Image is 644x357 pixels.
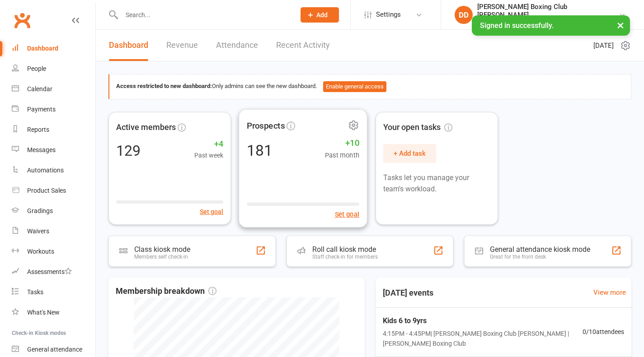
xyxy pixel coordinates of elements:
[593,40,614,51] span: [DATE]
[116,285,216,298] span: Membership breakdown
[383,315,583,327] span: Kids 6 to 9yrs
[12,59,95,79] a: People
[27,65,46,72] div: People
[194,138,223,151] span: +4
[134,245,190,254] div: Class kiosk mode
[583,327,624,337] span: 0 / 10 attendees
[109,30,148,61] a: Dashboard
[116,83,212,89] strong: Access restricted to new dashboard:
[12,221,95,241] a: Waivers
[12,99,95,120] a: Payments
[455,6,473,24] div: DD
[27,146,56,153] div: Messages
[490,245,590,254] div: General attendance kiosk mode
[383,121,452,134] span: Your open tasks
[12,302,95,323] a: What's New
[27,45,58,52] div: Dashboard
[27,85,52,93] div: Calendar
[27,268,72,275] div: Assessments
[12,120,95,140] a: Reports
[316,11,328,19] span: Add
[323,81,386,92] button: Enable general access
[134,254,190,260] div: Members self check-in
[383,329,583,349] span: 4:15PM - 4:45PM | [PERSON_NAME] Boxing Club [PERSON_NAME] | [PERSON_NAME] Boxing Club
[612,15,629,35] button: ×
[12,262,95,282] a: Assessments
[27,126,49,133] div: Reports
[276,30,330,61] a: Recent Activity
[119,9,289,21] input: Search...
[12,79,95,99] a: Calendar
[12,140,95,160] a: Messages
[27,106,56,113] div: Payments
[312,254,378,260] div: Staff check-in for members
[27,227,49,235] div: Waivers
[116,144,141,158] div: 129
[11,9,33,32] a: Clubworx
[27,167,64,174] div: Automations
[12,201,95,221] a: Gradings
[301,7,339,23] button: Add
[12,38,95,59] a: Dashboard
[490,254,590,260] div: Great for the front desk
[27,288,43,296] div: Tasks
[12,181,95,201] a: Product Sales
[12,282,95,302] a: Tasks
[200,207,223,217] button: Set goal
[325,149,360,160] span: Past month
[247,142,273,158] div: 181
[312,245,378,254] div: Roll call kiosk mode
[116,121,176,134] span: Active members
[194,150,223,160] span: Past week
[376,285,441,301] h3: [DATE] events
[216,30,258,61] a: Attendance
[325,136,360,149] span: +10
[27,187,66,194] div: Product Sales
[27,207,53,214] div: Gradings
[376,5,401,25] span: Settings
[593,287,626,298] a: View more
[116,81,624,92] div: Only admins can see the new dashboard.
[383,172,490,195] p: Tasks let you manage your team's workload.
[12,160,95,181] a: Automations
[383,144,436,163] button: + Add task
[335,209,360,219] button: Set goal
[27,309,60,316] div: What's New
[477,3,619,19] div: [PERSON_NAME] Boxing Club [PERSON_NAME]
[480,21,554,30] span: Signed in successfully.
[166,30,198,61] a: Revenue
[27,248,54,255] div: Workouts
[27,346,82,353] div: General attendance
[247,119,285,132] span: Prospects
[12,241,95,262] a: Workouts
